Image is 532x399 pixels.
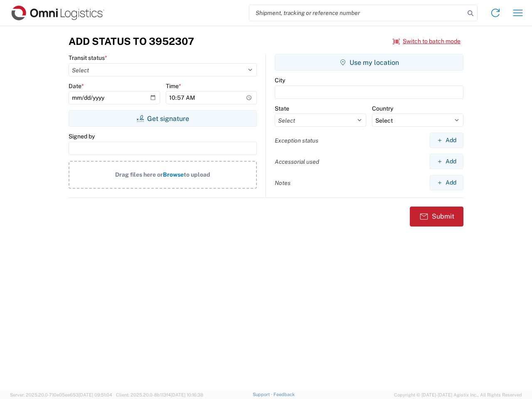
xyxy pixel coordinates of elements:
[116,392,203,397] span: Client: 2025.20.0-8b113f4
[163,171,184,178] span: Browse
[275,137,318,144] label: Exception status
[184,171,210,178] span: to upload
[410,207,463,227] button: Submit
[249,5,465,21] input: Shipment, tracking or reference number
[166,82,181,90] label: Time
[69,54,107,62] label: Transit status
[273,392,295,397] a: Feedback
[79,392,112,397] span: [DATE] 09:51:04
[171,392,203,397] span: [DATE] 10:16:38
[69,82,84,90] label: Date
[275,54,463,71] button: Use my location
[393,34,461,48] button: Switch to batch mode
[69,110,257,127] button: Get signature
[275,179,291,187] label: Notes
[275,105,289,112] label: State
[394,391,522,399] span: Copyright © [DATE]-[DATE] Agistix Inc., All Rights Reserved
[275,76,285,84] label: City
[69,35,194,47] h3: Add Status to 3952307
[430,133,463,148] button: Add
[372,105,393,112] label: Country
[115,171,163,178] span: Drag files here or
[253,392,273,397] a: Support
[69,133,95,140] label: Signed by
[275,158,319,165] label: Accessorial used
[430,175,463,190] button: Add
[10,392,112,397] span: Server: 2025.20.0-710e05ee653
[430,154,463,169] button: Add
